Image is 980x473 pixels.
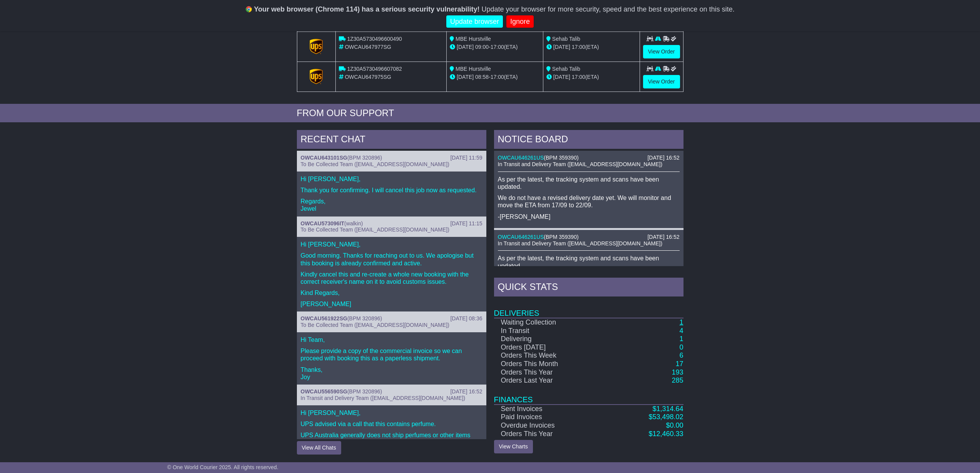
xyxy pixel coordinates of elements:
[347,36,402,42] span: 1Z30A5730496600490
[498,155,544,161] a: OWCAU646261US
[494,385,683,405] td: Finances
[679,351,683,359] a: 6
[301,431,482,461] p: UPS Australia generally does not ship perfumes or other items containing alcohol due to internati...
[450,220,482,227] div: [DATE] 11:15
[456,66,491,72] span: MBE Hurstville
[552,36,580,42] span: Sehab Talib
[498,155,680,161] div: ( )
[572,44,585,50] span: 17:00
[647,155,679,161] div: [DATE] 16:52
[494,421,609,430] td: Overdue Invoices
[506,15,534,28] a: Ignore
[494,440,533,453] a: View Charts
[652,405,683,413] a: $1,314.64
[450,73,540,81] div: - (ETA)
[652,430,683,438] span: 12,460.33
[546,73,637,81] div: (ETA)
[494,298,683,318] td: Deliveries
[679,318,683,326] a: 1
[301,220,345,227] a: OWCAU573096IT
[450,388,482,395] div: [DATE] 16:52
[498,161,663,167] span: In Transit and Delivery Team ([EMAIL_ADDRESS][DOMAIN_NAME])
[643,75,680,88] a: View Order
[647,234,679,240] div: [DATE] 16:52
[301,388,347,395] a: OWCAU556590SG
[553,74,570,80] span: [DATE]
[301,366,482,381] p: Thanks, Joy
[643,45,680,58] a: View Order
[301,420,482,428] p: UPS advised via a call that this contains perfume.
[494,130,683,151] div: NOTICE BOARD
[648,413,683,421] a: $53,498.02
[301,347,482,362] p: Please provide a copy of the commercial invoice so we can proceed with booking this as a paperles...
[670,421,683,429] span: 0.00
[301,241,482,248] p: Hi [PERSON_NAME],
[301,388,482,395] div: ( )
[301,336,482,343] p: Hi Team,
[349,388,380,395] span: BPM 320896
[450,43,540,51] div: - (ETA)
[297,130,486,151] div: RECENT CHAT
[494,318,609,327] td: Waiting Collection
[301,161,449,167] span: To Be Collected Team ([EMAIL_ADDRESS][DOMAIN_NAME])
[498,194,680,209] p: We do not have a revised delivery date yet. We will monitor and move the ETA from 17/09 to 22/09.
[254,5,480,13] b: Your web browser (Chrome 114) has a serious security vulnerability!
[498,255,680,269] p: As per the latest, the tracking system and scans have been updated.
[666,421,683,429] a: $0.00
[498,234,680,240] div: ( )
[679,335,683,343] a: 1
[494,405,609,413] td: Sent Invoices
[491,44,504,50] span: 17:00
[475,44,489,50] span: 09:00
[310,39,323,54] img: GetCarrierServiceLogo
[297,441,341,455] button: View All Chats
[301,155,347,161] a: OWCAU643101SG
[494,278,683,298] div: Quick Stats
[457,44,474,50] span: [DATE]
[498,213,680,220] p: -[PERSON_NAME]
[494,351,609,360] td: Orders This Week
[546,155,577,161] span: BPM 359390
[553,44,570,50] span: [DATE]
[656,405,683,413] span: 1,314.64
[347,66,402,72] span: 1Z30A5730496607082
[167,464,278,470] span: © One World Courier 2025. All rights reserved.
[301,198,482,212] p: Regards, Jewel
[301,271,482,285] p: Kindly cancel this and re-create a whole new booking with the correct receiver's name on it to av...
[494,430,609,438] td: Orders This Year
[546,234,577,240] span: BPM 359390
[494,360,609,368] td: Orders This Month
[346,220,361,227] span: walkin
[546,43,637,51] div: (ETA)
[652,413,683,421] span: 53,498.02
[494,335,609,343] td: Delivering
[301,187,482,194] p: Thank you for confirming. I will cancel this job now as requested.
[310,69,323,84] img: GetCarrierServiceLogo
[446,15,503,28] a: Update browser
[494,327,609,335] td: In Transit
[456,36,491,42] span: MBE Hurstville
[675,360,683,368] a: 17
[301,315,347,321] a: OWCAU561922SG
[572,74,585,80] span: 17:00
[498,176,680,190] p: As per the latest, the tracking system and scans have been updated.
[301,322,449,328] span: To Be Collected Team ([EMAIL_ADDRESS][DOMAIN_NAME])
[672,376,683,384] a: 285
[679,343,683,351] a: 0
[301,300,482,308] p: [PERSON_NAME]
[301,289,482,296] p: Kind Regards,
[457,74,474,80] span: [DATE]
[494,413,609,421] td: Paid Invoices
[552,66,580,72] span: Sehab Talib
[297,108,683,119] div: FROM OUR SUPPORT
[301,175,482,183] p: Hi [PERSON_NAME],
[301,409,482,416] p: Hi [PERSON_NAME],
[349,315,380,321] span: BPM 320896
[345,74,391,80] span: OWCAU647975SG
[498,240,663,246] span: In Transit and Delivery Team ([EMAIL_ADDRESS][DOMAIN_NAME])
[481,5,734,13] span: Update your browser for more security, speed and the best experience on this site.
[301,315,482,322] div: ( )
[648,430,683,438] a: $12,460.33
[301,395,466,401] span: In Transit and Delivery Team ([EMAIL_ADDRESS][DOMAIN_NAME])
[301,227,449,233] span: To Be Collected Team ([EMAIL_ADDRESS][DOMAIN_NAME])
